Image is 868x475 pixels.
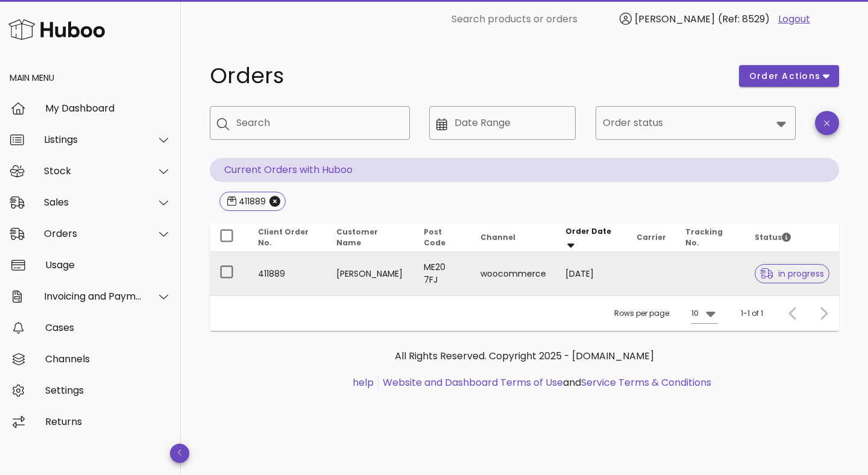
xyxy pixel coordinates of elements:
[745,223,839,252] th: Status
[676,223,745,252] th: Tracking No.
[424,227,445,248] span: Post Code
[327,252,414,295] td: [PERSON_NAME]
[383,376,563,389] a: Website and Dashboard Terms of Use
[760,269,824,278] span: in progress
[336,227,378,248] span: Customer Name
[45,353,171,365] div: Channels
[219,349,829,363] p: All Rights Reserved. Copyright 2025 - [DOMAIN_NAME]
[327,223,414,252] th: Customer Name
[45,259,171,271] div: Usage
[749,70,821,83] span: order actions
[210,65,725,87] h1: Orders
[8,16,105,42] img: Huboo Logo
[627,223,676,252] th: Carrier
[269,196,280,207] button: Close
[45,322,171,333] div: Cases
[248,252,327,295] td: 411889
[718,12,770,26] span: (Ref: 8529)
[691,308,699,319] div: 10
[236,195,266,207] div: 411889
[210,158,839,182] p: Current Orders with Huboo
[741,308,763,319] div: 1-1 of 1
[414,252,471,295] td: ME20 7FJ
[581,376,711,389] a: Service Terms & Conditions
[45,385,171,396] div: Settings
[44,228,142,239] div: Orders
[471,252,556,295] td: woocommerce
[44,197,142,208] div: Sales
[248,223,327,252] th: Client Order No.
[739,65,839,87] button: order actions
[556,223,626,252] th: Order Date: Sorted descending. Activate to remove sorting.
[685,227,723,248] span: Tracking No.
[635,12,715,26] span: [PERSON_NAME]
[353,376,374,389] a: help
[414,223,471,252] th: Post Code
[471,223,556,252] th: Channel
[480,232,515,242] span: Channel
[44,134,142,145] div: Listings
[778,12,810,27] a: Logout
[44,291,142,302] div: Invoicing and Payments
[637,232,666,242] span: Carrier
[691,304,718,323] div: 10Rows per page:
[614,296,718,331] div: Rows per page:
[556,252,626,295] td: [DATE]
[379,376,711,390] li: and
[565,226,611,236] span: Order Date
[596,106,796,140] div: Order status
[45,416,171,427] div: Returns
[755,232,791,242] span: Status
[44,165,142,177] div: Stock
[45,102,171,114] div: My Dashboard
[258,227,309,248] span: Client Order No.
